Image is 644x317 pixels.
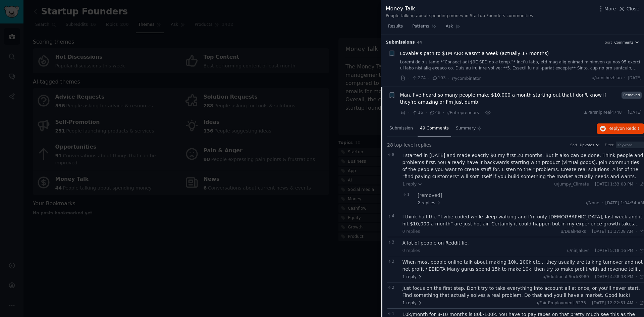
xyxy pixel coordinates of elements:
span: · [408,75,410,82]
div: Sort [570,143,578,147]
span: · [591,274,593,280]
span: · [426,109,427,116]
span: [DATE] 5:18:16 PM [595,248,633,254]
span: 28 [387,142,393,149]
span: u/ParsnipReal4748 [583,110,622,116]
span: Results [388,23,403,30]
span: 1 reply [402,181,423,188]
span: · [636,300,637,306]
span: Close [627,5,639,12]
span: 49 [429,110,440,116]
span: Summary [456,125,476,131]
a: Man, I've heard so many people make $10,000 a month starting out that I don't know if they're ama... [400,92,620,106]
span: [DATE] 12:22:51 AM [592,300,633,306]
span: · [588,300,590,306]
div: People talking about spending money in Startup Founders communities [386,13,533,19]
span: · [636,248,637,254]
span: 2 replies [418,200,441,206]
span: · [624,110,626,116]
span: 16 [412,110,423,116]
span: · [624,75,626,81]
span: [DATE] [628,110,642,116]
span: Reply [608,126,639,132]
a: Results [386,21,405,35]
span: 1 reply [402,274,423,280]
span: u/Additional-Sock8980 [543,274,589,279]
input: Keyword [616,142,644,148]
button: Upvotes [580,143,600,147]
span: u/iamchezhian [592,75,622,81]
span: r/Entrepreneurs [447,110,479,115]
span: [DATE] 1:04:54 AM [605,200,644,206]
span: More [604,5,616,12]
button: Replyon Reddit [597,123,644,134]
a: Ask [443,21,463,35]
span: Submission [389,125,413,131]
span: 44 [417,40,422,44]
span: · [636,181,637,188]
span: 49 Comments [420,125,449,131]
span: r/ycombinator [452,76,481,81]
span: 3 [387,259,399,265]
div: Sort [605,40,612,45]
span: · [636,229,637,235]
span: Comments [614,40,634,45]
span: Upvotes [580,143,594,147]
div: Filter [605,143,613,147]
span: 8 [387,152,399,158]
span: · [408,109,410,116]
a: Patterns [410,21,438,35]
button: More [597,5,616,12]
span: u/ninjaluvr [567,248,589,253]
span: · [636,274,637,280]
span: [DATE] 11:37:38 AM [592,229,633,235]
span: 103 [432,75,446,81]
span: Removed [622,92,642,99]
span: · [591,181,593,188]
button: Close [618,5,639,12]
span: · [428,75,429,82]
span: 4 [387,213,399,219]
span: u/None [585,201,599,205]
span: [DATE] [628,75,642,81]
span: [DATE] 1:33:08 PM [595,181,633,188]
span: 1 [387,311,399,317]
span: · [443,109,444,116]
span: Ask [446,23,453,30]
a: Lovable’s path to $1M ARR wasn’t a week (actually 17 months) [400,50,549,57]
span: u/DualPeaks [561,229,586,234]
a: Loremi dolo sitame *“Consect adi $9E SED do e temp.”* Inci’u labo, etd mag aliq enimad minimven q... [400,59,642,71]
span: · [588,229,590,235]
span: u/Jumpy_Climate [554,182,589,187]
span: replies [416,142,432,149]
button: Comments [614,40,639,45]
span: u/Fair-Employment-8273 [535,301,586,305]
span: [DATE] 4:38:38 PM [595,274,633,280]
span: Submission s [386,40,415,46]
span: top-level [394,142,415,149]
span: · [602,200,603,206]
div: Money Talk [386,5,533,13]
span: on Reddit [620,126,639,131]
span: · [481,109,483,116]
span: 274 [412,75,426,81]
span: 1 [402,192,414,198]
span: · [591,248,593,254]
span: · [448,75,449,82]
span: 3 [387,240,399,246]
span: Patterns [412,23,429,30]
span: 2 [387,285,399,291]
span: 1 reply [402,300,423,306]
